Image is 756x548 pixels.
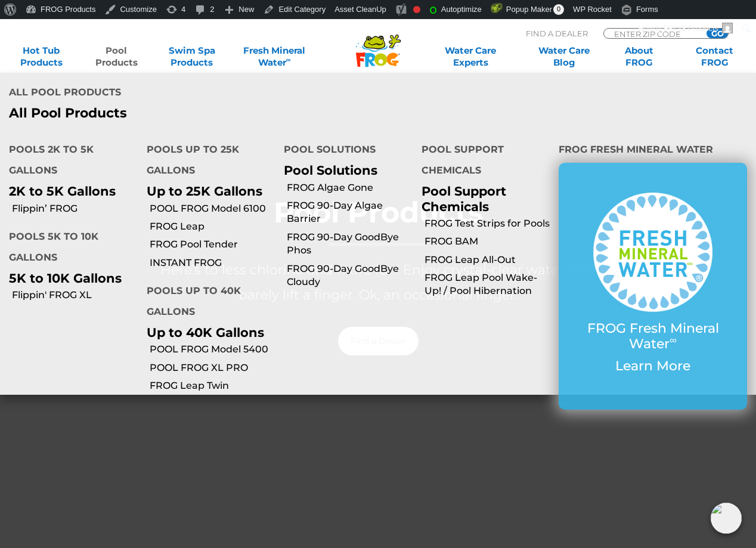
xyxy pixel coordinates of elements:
p: 5K to 10K Gallons [9,271,129,286]
a: FROG Algae Gone [287,181,413,194]
a: Pool Solutions [284,163,377,178]
a: AboutFROG [610,45,668,69]
a: Flippin' FROG XL [12,289,138,302]
a: Howdy, [634,19,738,38]
sup: ∞ [670,334,677,346]
a: FROG Fresh Mineral Water∞ Learn More [583,193,723,380]
a: FROG Test Strips for Pools [425,217,550,230]
a: All Pool Products [9,106,369,121]
h4: Pools up to 25K Gallons [147,139,267,184]
a: FROG Leap [150,220,275,233]
div: Needs improvement [413,6,420,13]
a: INSTANT FROG [150,256,275,270]
a: Water CareBlog [535,45,593,69]
img: openIcon [711,503,742,534]
h4: Pools 5K to 10K Gallons [9,226,129,271]
p: 2K to 5K Gallons [9,184,129,199]
a: FROG Leap Twin [150,379,275,392]
a: FROG Pool Tender [150,238,275,251]
a: POOL FROG XL PRO [150,361,275,374]
a: Swim SpaProducts [163,45,221,69]
h4: All Pool Products [9,82,369,106]
span: 0 [553,4,564,15]
a: FROG Leap Pool Wake-Up! / Pool Hibernation [425,271,550,298]
input: Zip Code Form [613,29,693,39]
p: Learn More [583,358,723,374]
a: Hot TubProducts [12,45,70,69]
a: FROG 90-Day GoodBye Cloudy [287,262,413,289]
a: ContactFROG [686,45,744,69]
p: Find A Dealer [526,28,588,39]
h4: FROG Fresh Mineral Water [559,139,747,163]
a: FROG Leap All-Out [425,253,550,267]
p: Pool Support Chemicals [422,184,541,213]
p: FROG Fresh Mineral Water [583,321,723,352]
h4: Pool Support Chemicals [422,139,541,184]
a: POOL FROG Model 5400 [150,343,275,356]
a: POOL FROG Model 6100 [150,202,275,215]
h4: Pool Solutions [284,139,404,163]
span: FROG Products [664,24,718,33]
a: Fresh MineralWater∞ [238,45,311,69]
a: PoolProducts [87,45,145,69]
sup: ∞ [286,55,291,64]
a: Water CareExperts [423,45,518,69]
a: Flippin’ FROG [12,202,138,215]
p: Up to 40K Gallons [147,325,267,340]
a: FROG BAM [425,235,550,248]
a: FROG 90-Day Algae Barrier [287,199,413,226]
a: FROG 90-Day GoodBye Phos [287,231,413,258]
h4: Pools up to 40K Gallons [147,280,267,325]
p: Up to 25K Gallons [147,184,267,199]
h4: Pools 2K to 5K Gallons [9,139,129,184]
